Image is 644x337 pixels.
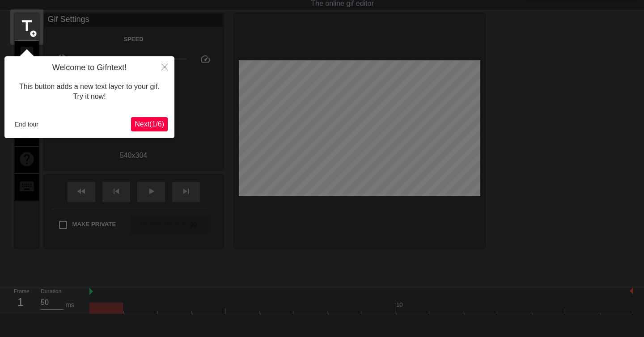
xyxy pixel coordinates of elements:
button: End tour [11,118,42,131]
h4: Welcome to Gifntext! [11,63,168,73]
div: This button adds a new text layer to your gif. Try it now! [11,73,168,111]
button: Next [131,117,168,131]
button: Close [155,56,174,77]
span: Next ( 1 / 6 ) [135,120,164,128]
